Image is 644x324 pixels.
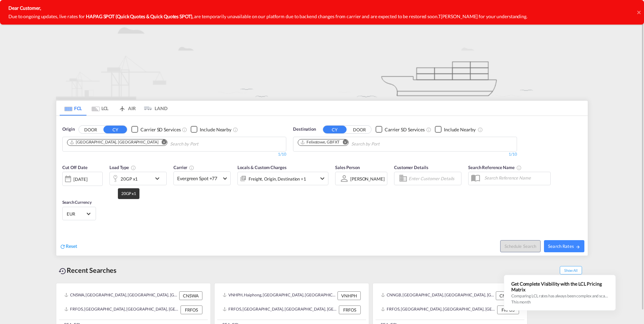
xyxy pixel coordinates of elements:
[481,173,550,183] input: Search Reference Name
[62,165,88,170] span: Cut Off Date
[66,209,92,219] md-select: Select Currency: € EUREuro
[131,126,181,133] md-checkbox: Checkbox No Ink
[323,126,347,133] button: CY
[409,173,459,184] input: Enter Customer Details
[337,291,361,300] div: VNHPH
[293,126,316,133] span: Destination
[444,126,476,133] div: Include Nearby
[62,185,67,194] md-datepicker: Select
[56,116,588,256] div: OriginDOOR CY Checkbox No InkUnchecked: Search for CY (Container Yard) services for all selected ...
[500,240,541,252] button: Note: By default Schedule search will only considerorigin ports, destination ports and cut off da...
[300,139,341,145] div: Press delete to remove this chip.
[62,152,286,157] div: 1/10
[544,240,584,252] button: Search Ratesicon-arrow-right
[478,127,483,132] md-icon: Unchecked: Ignores neighbouring ports when fetching rates.Checked : Includes neighbouring ports w...
[64,291,178,300] div: CNSWA, Shantou, China, Greater China & Far East Asia, Asia Pacific
[249,174,306,184] div: Freight Origin Destination Factory Stuffing
[339,305,361,314] div: FRFOS
[351,139,415,150] input: Chips input.
[435,126,476,133] md-checkbox: Checkbox No Ink
[548,244,580,249] span: Search Rates
[87,101,114,116] md-tab-item: LCL
[103,126,127,133] button: CY
[60,101,87,116] md-tab-item: FCL
[59,267,67,275] md-icon: icon-backup-restore
[335,165,360,170] span: Sales Person
[121,174,138,184] div: 20GP x1
[496,291,519,300] div: CNNGB
[56,22,588,100] img: new-FCL.png
[114,101,140,116] md-tab-item: AIR
[118,104,126,109] md-icon: icon-airplane
[173,165,194,170] span: Carrier
[179,291,202,300] div: CNSWA
[67,211,86,217] span: EUR
[516,165,522,170] md-icon: Your search will be saved by the below given name
[189,165,194,170] md-icon: The selected Trucker/Carrierwill be displayed in the rate results If the rates are from another f...
[426,127,431,132] md-icon: Unchecked: Search for CY (Container Yard) services for all selected carriers.Checked : Search for...
[131,165,136,170] md-icon: icon-information-outline
[66,137,237,150] md-chips-wrap: Chips container. Use arrow keys to select chips.
[348,126,371,133] button: DOOR
[66,243,77,249] span: Reset
[350,176,385,182] div: [PERSON_NAME]
[300,139,340,145] div: Felixstowe, GBFXT
[140,126,181,133] div: Carrier SD Services
[69,139,160,145] div: Press delete to remove this chip.
[140,101,167,116] md-tab-item: LAND
[394,165,428,170] span: Customer Details
[56,263,119,278] div: Recent Searches
[338,139,348,146] button: Remove
[385,126,425,133] div: Carrier SD Services
[560,266,582,274] span: Show All
[237,172,328,185] div: Freight Origin Destination Factory Stuffingicon-chevron-down
[233,127,238,132] md-icon: Unchecked: Ignores neighbouring ports when fetching rates.Checked : Includes neighbouring ports w...
[62,200,92,205] span: Search Currency
[121,191,136,196] span: 20GP x1
[182,127,187,132] md-icon: Unchecked: Search for CY (Container Yard) services for all selected carriers.Checked : Search for...
[177,175,221,182] span: Evergreen Spot +77
[350,174,385,184] md-select: Sales Person: Olivier Metayer
[297,137,418,150] md-chips-wrap: Chips container. Use arrow keys to select chips.
[153,174,165,183] md-icon: icon-chevron-down
[468,165,522,170] span: Search Reference Name
[64,305,179,314] div: FRFOS, Fos-sur-Mer, France, Western Europe, Europe
[223,305,337,314] div: FRFOS, Fos-sur-Mer, France, Western Europe, Europe
[60,243,77,250] div: icon-refreshReset
[109,172,167,185] div: 20GP x1icon-chevron-down
[376,126,425,133] md-checkbox: Checkbox No Ink
[73,176,87,182] div: [DATE]
[318,174,326,183] md-icon: icon-chevron-down
[576,245,580,249] md-icon: icon-arrow-right
[62,172,103,186] div: [DATE]
[223,291,336,300] div: VNHPH, Haiphong, Viet Nam, South East Asia, Asia Pacific
[381,305,495,314] div: FRFOS, Fos-sur-Mer, France, Western Europe, Europe
[60,101,167,116] md-pagination-wrapper: Use the left and right arrow keys to navigate between tabs
[62,126,74,133] span: Origin
[191,126,231,133] md-checkbox: Checkbox No Ink
[293,152,517,157] div: 1/10
[69,139,158,145] div: Shanghai, CNSHA
[170,139,234,150] input: Chips input.
[200,126,231,133] div: Include Nearby
[237,165,287,170] span: Locals & Custom Charges
[497,305,519,314] div: FRFOS
[60,244,66,250] md-icon: icon-refresh
[79,126,102,133] button: DOOR
[157,139,167,146] button: Remove
[109,165,136,170] span: Load Type
[181,305,202,314] div: FRFOS
[381,291,494,300] div: CNNGB, Ningbo, China, Greater China & Far East Asia, Asia Pacific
